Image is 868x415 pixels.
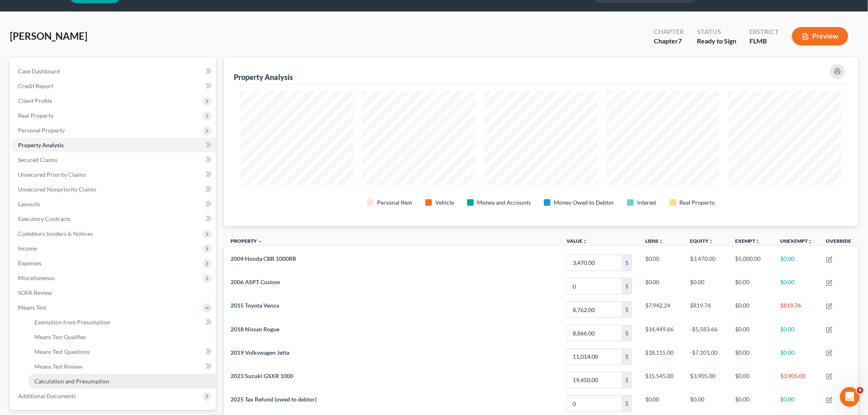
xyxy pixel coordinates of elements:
div: Ready to Sign [697,36,736,46]
a: Credit Report [11,79,216,93]
td: $819.76 [684,298,729,322]
span: Secured Claims [18,156,57,163]
div: District [749,27,779,36]
div: $ [622,326,632,341]
div: Property Analysis [234,72,293,82]
a: Means Test Qualifier [28,330,216,344]
span: [PERSON_NAME] [10,30,87,42]
div: Money Owed to Debtor [554,198,614,207]
div: $ [622,255,632,271]
td: $0.00 [684,392,729,415]
div: $ [622,396,632,411]
a: Unsecured Priority Claims [11,167,216,182]
div: $ [622,349,632,365]
span: Calculation and Presumption [34,378,109,385]
a: Exemptunfold_more [736,238,761,244]
span: Real Property [18,112,53,119]
a: Executory Contracts [11,212,216,226]
th: Override [820,233,858,251]
a: Property Analysis [11,138,216,153]
a: Liensunfold_more [645,238,664,244]
span: Additional Documents [18,392,76,399]
a: Case Dashboard [11,64,216,79]
div: Chapter [654,36,684,46]
input: 0.00 [567,302,622,317]
span: 2006 ASPT Custom [231,278,280,285]
span: Means Test Questions [34,348,90,355]
a: Means Test Review [28,359,216,374]
div: Personal Item [377,198,412,207]
input: 0.00 [567,255,622,271]
input: 0.00 [567,349,622,365]
td: $18,115.00 [639,345,684,368]
td: $0.00 [729,345,774,368]
i: unfold_more [808,239,813,244]
a: Property expand_less [231,238,263,244]
span: 7 [678,37,682,45]
span: 2019 Volkswagen Jetta [231,349,289,356]
span: Credit Report [18,82,53,89]
span: Expenses [18,260,41,267]
input: 0.00 [567,372,622,388]
div: Interest [637,198,657,207]
span: Property Analysis [18,141,64,148]
td: $0.00 [774,251,820,274]
span: Executory Contracts [18,215,71,222]
i: unfold_more [709,239,714,244]
input: 0.00 [567,396,622,411]
iframe: Intercom live chat [840,387,860,407]
div: Chapter [654,27,684,36]
td: -$5,583.66 [684,322,729,345]
td: $0.00 [729,322,774,345]
div: $ [622,302,632,317]
td: $0.00 [639,251,684,274]
a: Unexemptunfold_more [781,238,813,244]
span: 2015 Toyota Venza [231,302,279,309]
td: $7,942.24 [639,298,684,322]
i: expand_less [258,239,263,244]
a: Equityunfold_more [690,238,714,244]
span: Miscellaneous [18,274,55,281]
span: Personal Property [18,127,65,134]
span: Codebtors Insiders & Notices [18,230,93,237]
i: unfold_more [756,239,761,244]
td: $0.00 [774,392,820,415]
td: $819.76 [774,298,820,322]
td: $0.00 [639,392,684,415]
div: $ [622,372,632,388]
td: $5,000.00 [729,251,774,274]
a: Exemption from Presumption [28,315,216,330]
td: $0.00 [729,392,774,415]
i: unfold_more [659,239,664,244]
a: Lawsuits [11,197,216,212]
td: $0.00 [639,275,684,298]
div: Vehicle [435,198,454,207]
span: Income [18,245,37,252]
td: $0.00 [774,345,820,368]
td: $3,905.00 [774,368,820,392]
div: Money and Accounts [477,198,531,207]
td: $15,545.00 [639,368,684,392]
td: -$7,101.00 [684,345,729,368]
div: FLMB [749,36,779,46]
div: Real Property [680,198,715,207]
span: Means Test Qualifier [34,333,87,340]
td: $3,470.00 [684,251,729,274]
span: Means Test [18,304,46,311]
td: $0.00 [774,275,820,298]
td: $14,449.66 [639,322,684,345]
td: $0.00 [729,368,774,392]
span: Lawsuits [18,201,40,207]
span: 2004 Honda CBR 1000RR [231,255,296,262]
a: Unsecured Nonpriority Claims [11,182,216,197]
span: Means Test Review [34,363,82,370]
button: Preview [792,27,848,46]
span: Exemption from Presumption [34,319,110,326]
div: $ [622,278,632,294]
td: $3,905.00 [684,368,729,392]
td: $0.00 [684,275,729,298]
span: 2023 Suzuki GSXR 1000 [231,372,293,379]
a: Valueunfold_more [566,238,587,244]
span: 2025 Tax Refund (owed to debtor) [231,396,317,403]
input: 0.00 [567,326,622,341]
